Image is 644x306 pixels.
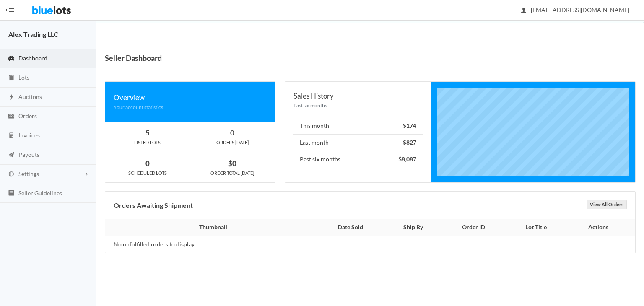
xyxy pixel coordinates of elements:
[316,219,385,236] th: Date Sold
[190,169,275,177] div: ORDER TOTAL [DATE]
[566,219,635,236] th: Actions
[145,128,150,137] strong: 5
[7,74,16,82] ion-icon: clipboard
[114,201,193,209] b: Orders Awaiting Shipment
[18,151,39,158] span: Payouts
[18,132,40,139] span: Invoices
[7,55,16,63] ion-icon: speedometer
[519,7,528,15] ion-icon: person
[7,132,16,140] ion-icon: calculator
[385,219,442,236] th: Ship By
[8,30,58,38] strong: Alex Trading LLC
[293,101,423,109] div: Past six months
[18,54,47,62] span: Dashboard
[403,139,416,146] strong: $827
[18,112,37,119] span: Orders
[230,128,234,137] strong: 0
[441,219,506,236] th: Order ID
[105,52,162,64] h1: Seller Dashboard
[18,189,62,197] span: Seller Guidelines
[7,93,16,101] ion-icon: flash
[7,189,16,197] ion-icon: list box
[522,6,629,13] span: [EMAIL_ADDRESS][DOMAIN_NAME]
[105,139,190,146] div: LISTED LOTS
[228,159,236,168] strong: $0
[190,139,275,146] div: ORDERS [DATE]
[114,92,267,103] div: Overview
[18,93,42,100] span: Auctions
[18,170,39,177] span: Settings
[587,200,627,209] a: View All Orders
[293,90,423,101] div: Sales History
[293,118,423,135] li: This month
[145,159,150,168] strong: 0
[7,171,16,179] ion-icon: cog
[7,151,16,159] ion-icon: paper plane
[398,156,416,163] strong: $8,087
[105,219,316,236] th: Thumbnail
[7,113,16,121] ion-icon: cash
[506,219,567,236] th: Lot Title
[105,169,190,177] div: SCHEDULED LOTS
[105,236,316,253] td: No unfulfilled orders to display
[293,134,423,151] li: Last month
[293,151,423,168] li: Past six months
[114,103,267,111] div: Your account statistics
[18,74,29,81] span: Lots
[403,122,416,129] strong: $174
